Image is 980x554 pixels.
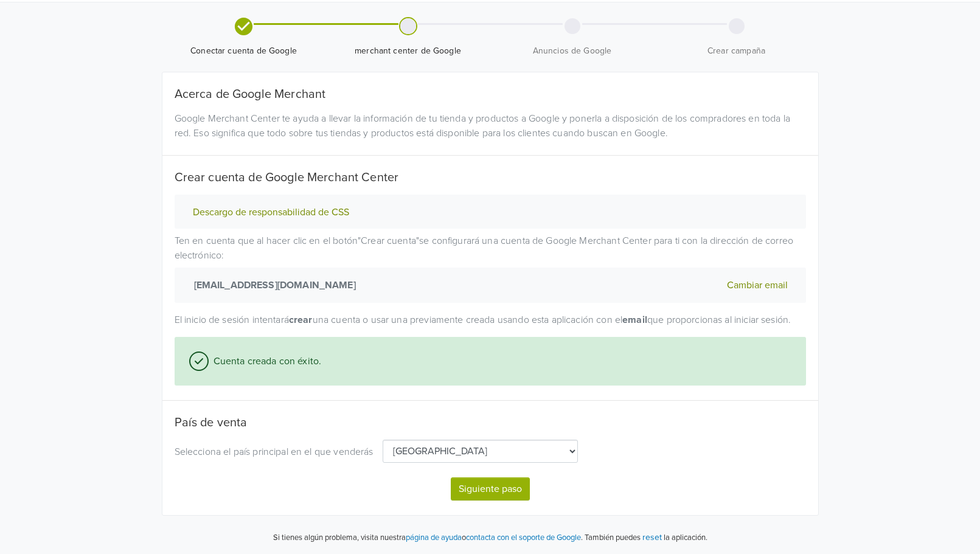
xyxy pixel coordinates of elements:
[331,45,485,57] span: merchant center de Google
[175,445,374,459] p: Selecciona el país principal en el que venderás
[165,111,815,140] div: Google Merchant Center te ayuda a llevar la información de tu tienda y productos a Google y poner...
[723,277,791,293] button: Cambiar email
[175,87,806,102] h5: Acerca de Google Merchant
[273,532,583,544] p: Si tienes algún problema, visita nuestra o .
[451,477,530,500] button: Siguiente paso
[167,45,321,57] span: Conectar cuenta de Google
[175,313,806,327] p: El inicio de sesión intentará una cuenta o usar una previamente creada usando esta aplicación con...
[189,206,353,219] button: Descargo de responsabilidad de CSS
[622,314,647,326] strong: email
[406,533,462,542] a: página de ayuda
[175,170,806,185] h5: Crear cuenta de Google Merchant Center
[175,234,806,303] p: Ten en cuenta que al hacer clic en el botón " Crear cuenta " se configurará una cuenta de Google ...
[189,278,356,293] strong: [EMAIL_ADDRESS][DOMAIN_NAME]
[289,314,313,326] strong: crear
[209,354,322,369] span: Cuenta creada con éxito.
[642,530,662,544] button: reset
[583,530,707,544] p: También puedes la aplicación.
[175,415,806,430] h5: País de venta
[659,45,814,57] span: Crear campaña
[466,533,581,542] a: contacta con el soporte de Google
[495,45,650,57] span: Anuncios de Google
